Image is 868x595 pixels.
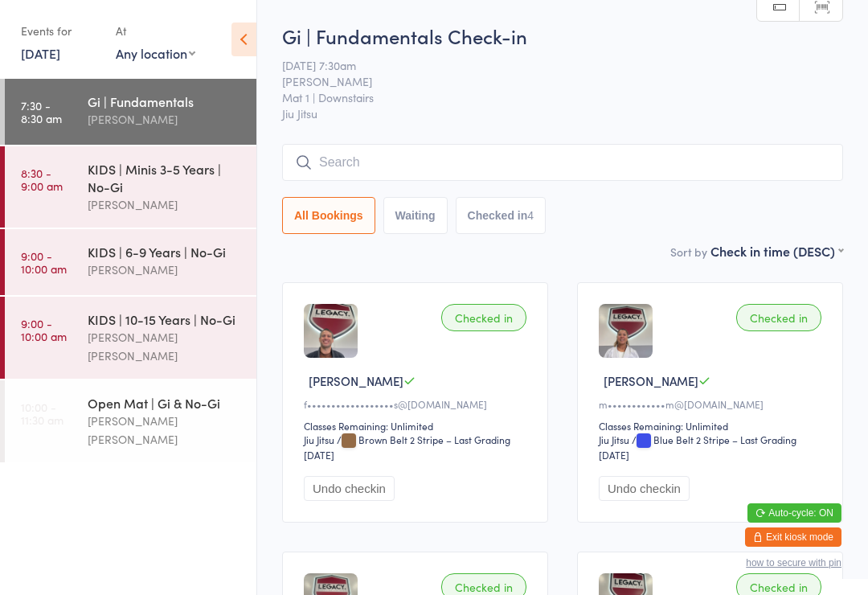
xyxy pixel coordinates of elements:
[282,105,843,121] span: Jiu Jitsu
[736,304,821,331] div: Checked in
[282,89,818,105] span: Mat 1 | Downstairs
[88,394,243,412] div: Open Mat | Gi & No-Gi
[383,197,448,234] button: Waiting
[747,503,841,523] button: Auto-cycle: ON
[88,261,243,279] div: [PERSON_NAME]
[282,57,818,73] span: [DATE] 7:30am
[88,412,243,449] div: [PERSON_NAME] [PERSON_NAME]
[746,557,841,568] button: how to secure with pin
[599,304,653,358] img: image1710539124.png
[441,304,526,331] div: Checked in
[5,229,256,295] a: 9:00 -10:00 amKIDS | 6-9 Years | No-Gi[PERSON_NAME]
[88,92,243,110] div: Gi | Fundamentals
[745,527,841,547] button: Exit kiosk mode
[21,400,63,426] time: 10:00 - 11:30 am
[670,244,707,260] label: Sort by
[282,144,843,181] input: Search
[21,317,67,343] time: 9:00 - 10:00 am
[304,476,395,501] button: Undo checkin
[304,419,531,433] div: Classes Remaining: Unlimited
[304,397,531,411] div: f••••••••••••••••••s@[DOMAIN_NAME]
[88,243,243,261] div: KIDS | 6-9 Years | No-Gi
[88,195,243,214] div: [PERSON_NAME]
[116,18,195,44] div: At
[5,146,256,228] a: 8:30 -9:00 amKIDS | Minis 3-5 Years | No-Gi[PERSON_NAME]
[88,160,243,195] div: KIDS | Minis 3-5 Years | No-Gi
[456,197,547,234] button: Checked in4
[599,419,826,433] div: Classes Remaining: Unlimited
[5,79,256,145] a: 7:30 -8:30 amGi | Fundamentals[PERSON_NAME]
[5,297,256,379] a: 9:00 -10:00 amKIDS | 10-15 Years | No-Gi[PERSON_NAME] [PERSON_NAME]
[21,99,62,125] time: 7:30 - 8:30 am
[21,44,60,62] a: [DATE]
[304,433,334,446] div: Jiu Jitsu
[604,372,698,389] span: [PERSON_NAME]
[21,18,100,44] div: Events for
[116,44,195,62] div: Any location
[282,73,818,89] span: [PERSON_NAME]
[527,209,534,222] div: 4
[21,166,63,192] time: 8:30 - 9:00 am
[282,23,843,49] h2: Gi | Fundamentals Check-in
[599,476,690,501] button: Undo checkin
[309,372,403,389] span: [PERSON_NAME]
[710,242,843,260] div: Check in time (DESC)
[599,433,629,446] div: Jiu Jitsu
[304,433,510,462] span: / Brown Belt 2 Stripe – Last Grading [DATE]
[5,380,256,462] a: 10:00 -11:30 amOpen Mat | Gi & No-Gi[PERSON_NAME] [PERSON_NAME]
[21,249,67,275] time: 9:00 - 10:00 am
[599,433,796,462] span: / Blue Belt 2 Stripe – Last Grading [DATE]
[88,328,243,365] div: [PERSON_NAME] [PERSON_NAME]
[282,197,375,234] button: All Bookings
[599,397,826,411] div: m••••••••••••m@[DOMAIN_NAME]
[88,310,243,328] div: KIDS | 10-15 Years | No-Gi
[304,304,358,358] img: image1710539191.png
[88,110,243,129] div: [PERSON_NAME]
